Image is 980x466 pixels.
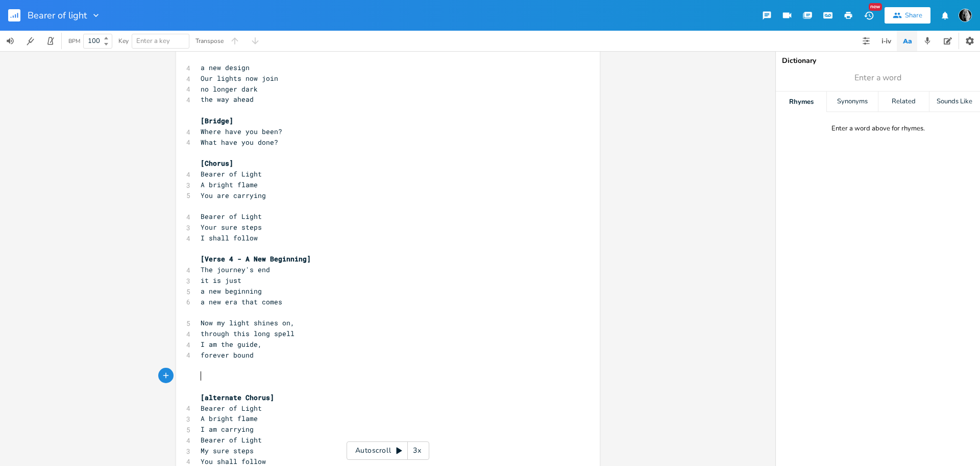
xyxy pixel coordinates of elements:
div: Share [905,11,922,20]
div: New [869,3,882,11]
span: The journey's end [201,265,270,274]
span: Bearer of Light [201,212,262,221]
span: What have you done? [201,138,278,147]
span: A bright flame [201,180,258,189]
img: RTW72 [959,9,972,22]
span: A bright flame [201,414,258,423]
div: Autoscroll [347,441,429,460]
span: a new era that comes [201,297,282,306]
span: I shall follow [201,233,258,242]
div: Dictionary [782,57,974,64]
span: Bearer of Light [201,169,262,179]
div: Synonyms [827,92,877,112]
span: [Bridge] [201,116,233,125]
span: My sure steps [201,446,254,455]
button: New [859,6,879,25]
span: a new design [201,63,250,72]
div: Sounds Like [929,92,980,112]
span: it is just [201,276,241,285]
span: I am carrying [201,425,254,434]
span: the way ahead [201,95,254,104]
span: through this long spell [201,329,295,338]
div: Enter a word above for rhymes. [831,124,925,133]
span: a new beginning [201,286,262,296]
span: Now my light shines on, [201,318,295,327]
span: no longer dark [201,84,258,94]
div: Transpose [195,38,224,44]
span: Where have you been? [201,127,282,136]
span: Your sure steps [201,223,262,232]
span: Enter a word [854,72,901,84]
div: Rhymes [776,92,826,112]
div: Related [878,92,929,112]
div: Key [118,38,129,44]
span: You shall follow [201,457,266,466]
div: BPM [68,38,80,44]
span: Enter a key [136,36,170,46]
span: [Verse 4 - A New Beginning] [201,254,311,263]
button: Share [885,7,930,24]
span: forever bound [201,350,254,360]
span: I am the guide, [201,340,262,349]
span: You are carrying [201,191,266,200]
span: [alternate Chorus] [201,393,274,402]
span: Bearer of light [28,11,87,20]
div: 3x [408,441,426,460]
span: [Chorus] [201,159,233,168]
span: Bearer of Light [201,435,262,445]
span: Our lights now join [201,74,278,83]
span: Bearer of Light [201,404,262,413]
